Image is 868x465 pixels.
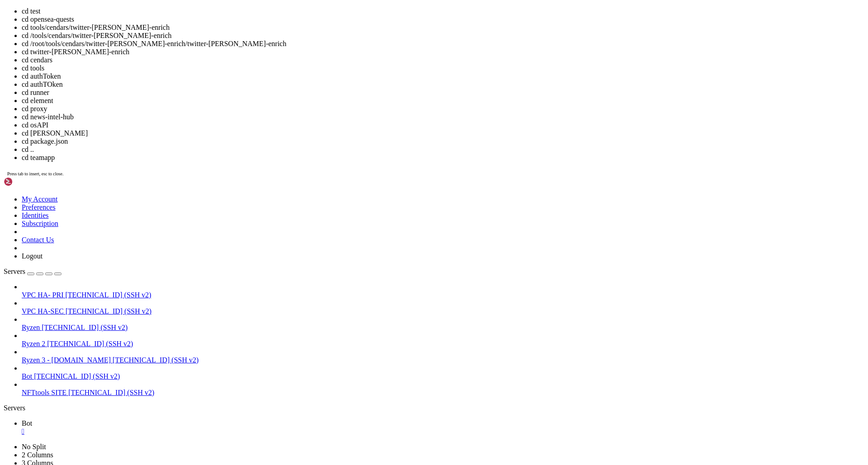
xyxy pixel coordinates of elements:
[22,356,111,364] span: Ryzen 3 - [DOMAIN_NAME]
[4,236,751,244] x-row: [VALIDATION] Request params: NullObject <[Object: null prototype] {}> {}
[4,26,751,34] x-row: [CACHE UPDATE] No healthy tokens available for cache update
[4,161,751,169] x-row: [BATCH-twitter_keywords] Flush called but batch is empty
[4,349,33,357] span: 0|api |
[22,307,864,315] a: VPC HA-SEC [TECHNICAL_ID] (SSH v2)
[22,80,864,89] li: cd authTOken
[4,282,751,289] x-row: [VALIDATION] Request query: {}
[22,348,864,364] li: Ryzen 3 - [DOMAIN_NAME] [TECHNICAL_ID] (SSH v2)
[4,132,751,139] x-row: Connected to PostgreSQL database
[4,327,751,334] x-row: [VALIDATION] Request body: undefined
[22,32,864,40] li: cd /tools/cendars/twitter-[PERSON_NAME]-enrich
[113,356,198,364] span: [TECHNICAL_ID] (SSH v2)
[4,34,47,41] span: 0|api |
[22,427,864,436] a: 
[4,334,751,342] x-row: [VALIDATION] Request query: {}
[22,315,864,332] li: Ryzen [TECHNICAL_ID] (SSH v2)
[4,274,33,282] span: 0|api |
[22,299,864,315] li: VPC HA-SEC [TECHNICAL_ID] (SSH v2)
[4,214,33,221] span: 0|api |
[4,214,751,222] x-row: [VALIDATION] Validating request for route: /os2quests/api-docs
[4,101,47,108] span: 0|api |
[22,56,864,64] li: cd cendars
[4,349,751,357] x-row: {"level":30,"time":1755485747954,"pid":707383,"hostname":"vps2863284","reqId":"req-3","res":{"sta...
[4,146,751,154] x-row: Press Ctrl+C to stop.
[105,387,116,394] span: tmp
[4,34,751,42] x-row: [CACHE UPDATE] No healthy tokens available for cache update
[4,146,47,154] span: 0|api |
[22,203,56,211] a: Preferences
[22,380,864,397] li: NFTtools SITE [TECHNICAL_ID] (SSH v2)
[4,229,751,237] x-row: [VALIDATION] Request query: {}
[83,387,98,394] span: test
[22,97,864,105] li: cd element
[22,324,864,332] a: Ryzen [TECHNICAL_ID] (SSH v2)
[4,199,33,206] span: 0|api |
[42,324,127,331] span: [TECHNICAL_ID] (SSH v2)
[22,154,864,162] li: cd teamapp
[4,132,47,139] span: 0|api |
[4,124,751,132] x-row: Connected to Redis for token tracking
[34,372,120,380] span: [TECHNICAL_ID] (SSH v2)
[22,146,864,154] li: cd ..
[22,340,45,348] span: Ryzen 2
[4,86,47,94] span: 0|api |
[22,307,64,315] span: VPC HA-SEC
[22,129,864,137] li: cd [PERSON_NAME]
[4,289,33,296] span: 0|api |
[4,229,33,236] span: 0|api |
[4,26,47,33] span: 0|api |
[4,71,47,79] span: 0|api |
[4,109,751,117] x-row: Starting automatic TID cache updates every 5 minutes...
[4,109,47,116] span: 0|api |
[22,137,864,146] li: cd package.json
[4,357,751,364] x-row: [BATCH-twitter_keywords] Flush called but batch is empty
[4,154,47,161] span: 0|api |
[22,356,864,364] a: Ryzen 3 - [DOMAIN_NAME] [TECHNICAL_ID] (SSH v2)
[22,252,42,260] a: Logout
[4,199,751,207] x-row: {"level":30,"time":1755485747457,"pid":707383,"hostname":"vps2863284","reqId":"req-1","req":{"met...
[4,94,47,101] span: 0|api |
[4,268,61,275] a: Servers
[22,113,864,121] li: cd news-intel-hub
[22,364,864,380] li: Bot [TECHNICAL_ID] (SSH v2)
[4,395,751,402] x-row: root@vps2863284:~# cd
[4,364,751,372] x-row: [BATCH-twitter_keywords] Flush called but batch is empty
[47,86,163,94] span: • Or run everything: npm run dev
[4,19,47,26] span: 0|api |
[22,48,864,56] li: cd twitter-[PERSON_NAME]-enrich
[4,282,33,289] span: 0|api |
[22,372,32,380] span: Bot
[22,332,864,348] li: Ryzen 2 [TECHNICAL_ID] (SSH v2)
[4,267,751,274] x-row: [VALIDATION] Validating request for route: /os2quests/api-docs/swagger.json
[4,244,33,251] span: 0|api |
[4,319,33,326] span: 0|api |
[4,71,751,79] x-row: Workers:
[4,154,751,162] x-row: [BATCH-twitter_keywords] Flush called but batch is empty
[22,105,864,113] li: cd proxy
[4,207,751,214] x-row: 32","remotePort":38424},"msg":"incoming request"}
[22,23,864,32] li: cd tools/cendars/twitter-[PERSON_NAME]-enrich
[22,389,66,396] span: NFTtools SITE
[4,236,33,244] span: 0|api |
[47,340,133,348] span: [TECHNICAL_ID] (SSH v2)
[4,116,751,124] x-row: {"level":30,"time":1755485718570,"pid":707383,"hostname":"vps2863284","msg":"Server listening at ...
[4,259,751,267] x-row: "[TECHNICAL_ID]","remotePort":38428},"msg":"incoming request"}
[22,291,864,299] a: VPC HA- PRI [TECHNICAL_ID] (SSH v2)
[4,49,751,56] x-row: [CACHE UPDATE] No healthy tokens available for cache update
[4,19,751,26] x-row: [CACHE UPDATE] No healthy tokens available for cache update
[4,124,47,131] span: 0|api |
[22,7,864,15] li: cd test
[22,236,54,244] a: Contact Us
[22,451,53,459] a: 2 Columns
[4,387,54,394] span: opensea-quests
[4,304,751,312] x-row: {"level":30,"time":1755485747952,"pid":707383,"hostname":"vps2863284","reqId":"req-3","req":{"met...
[68,389,154,396] span: [TECHNICAL_ID] (SSH v2)
[4,289,751,297] x-row: [VALIDATION] Request params: NullObject <[Object: null prototype] {}> {}
[22,220,58,227] a: Subscription
[4,94,751,102] x-row: ============================================================
[4,252,33,259] span: 0|api |
[22,64,864,72] li: cd tools
[4,11,47,19] span: 0|api |
[4,139,751,146] x-row: Server running. Start BullMQ workers separately with: npm run workers
[4,296,33,304] span: 0|api |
